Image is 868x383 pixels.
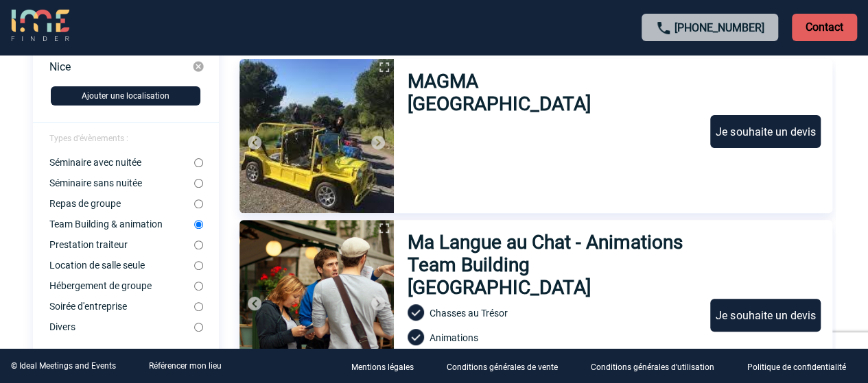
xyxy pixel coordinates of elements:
[49,177,194,188] label: Séminaire sans nuitée
[736,360,868,373] a: Politique de confidentialité
[49,321,194,332] label: Divers
[49,239,194,250] label: Prestation traiteur
[239,220,394,374] img: 1.jpg
[49,198,194,209] label: Repas de groupe
[591,362,714,372] p: Conditions générales d'utilisation
[430,308,508,319] span: Chasses au Trésor
[49,260,194,271] label: Location de salle seule
[710,299,821,332] div: Je souhaite un devis
[149,361,222,371] a: Référencer mon lieu
[51,86,200,106] button: Ajouter une localisation
[49,134,128,143] span: Types d'évènements :
[351,362,414,372] p: Mentions légales
[49,301,194,312] label: Soirée d'entreprise
[447,362,558,372] p: Conditions générales de vente
[710,115,821,148] div: Je souhaite un devis
[49,157,194,168] label: Séminaire avec nuitée
[192,60,204,73] img: cancel-24-px-g.png
[239,59,394,213] img: 1.jpg
[675,21,764,34] a: [PHONE_NUMBER]
[49,280,194,291] label: Hébergement de groupe
[11,361,116,371] div: © Ideal Meetings and Events
[436,360,580,373] a: Conditions générales de vente
[580,360,736,373] a: Conditions générales d'utilisation
[408,329,424,345] img: check-circle-24-px-b.png
[655,20,672,36] img: call-24-px.png
[747,362,846,372] p: Politique de confidentialité
[408,304,424,321] img: check-circle-24-px-b.png
[430,332,478,343] span: Animations
[408,70,664,115] h3: MAGMA [GEOGRAPHIC_DATA]
[340,360,436,373] a: Mentions légales
[792,14,857,41] p: Contact
[408,231,698,299] h3: Ma Langue au Chat - Animations Team Building [GEOGRAPHIC_DATA]
[49,60,193,73] div: Nice
[49,219,194,230] label: Team Building & animation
